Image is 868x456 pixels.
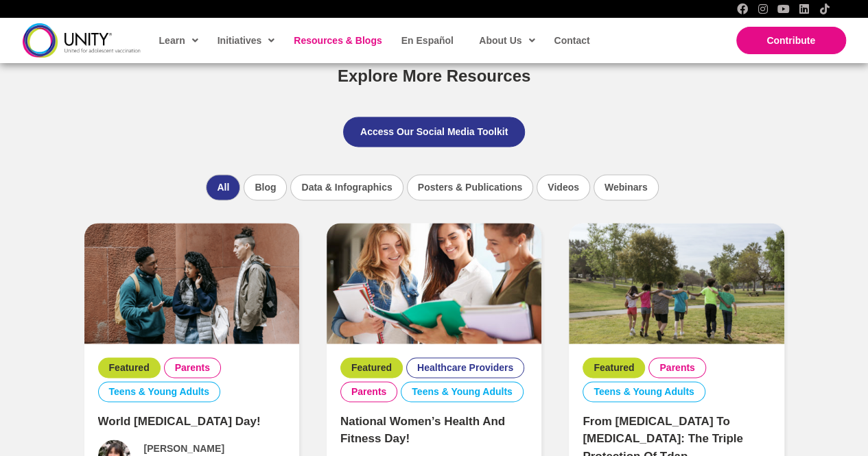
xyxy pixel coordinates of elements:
a: About Us [472,25,540,56]
span: En Español [401,35,454,46]
a: National Women’s Health and Fitness Day! [327,277,541,288]
span: Resources & Blogs [294,35,382,46]
a: Healthcare Providers [417,361,513,374]
a: Resources & Blogs [287,25,387,56]
span: Access Our Social Media Toolkit [360,126,508,137]
span: Initiatives [218,30,275,51]
span: About Us [479,30,535,51]
a: Contribute [736,27,846,54]
a: Instagram [758,3,769,14]
a: Access Our Social Media Toolkit [343,117,525,147]
li: Data & Infographics [290,174,403,200]
span: [PERSON_NAME] [144,442,224,454]
a: Contact [547,25,595,56]
a: Featured [351,361,392,374]
a: Parents [175,361,210,374]
a: National Women’s Health and Fitness Day! [340,414,505,445]
a: Parents [351,385,386,398]
a: Parents [659,361,694,374]
a: TikTok [819,3,830,14]
a: Facebook [737,3,748,14]
a: World [MEDICAL_DATA] Day! [98,414,261,427]
a: Featured [594,361,634,374]
span: Explore More Resources [338,67,530,85]
img: unity-logo-dark [23,23,141,57]
li: Posters & Publications [407,174,533,200]
a: Teens & Young Adults [109,385,210,398]
li: All [206,174,240,200]
li: Blog [244,174,287,200]
a: Teens & Young Adults [412,385,513,398]
a: LinkedIn [799,3,810,14]
span: Learn [159,30,198,51]
li: Videos [537,174,590,200]
a: Featured [109,361,150,374]
a: From Tetanus to Whooping Cough: The Triple Protection of Tdap [569,277,784,288]
li: Webinars [594,174,659,200]
a: Teens & Young Adults [594,385,694,398]
a: World Meningitis Day! [84,277,299,288]
span: Contact [554,35,589,46]
span: Contribute [766,35,815,46]
a: YouTube [778,3,789,14]
a: En Español [395,25,459,56]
